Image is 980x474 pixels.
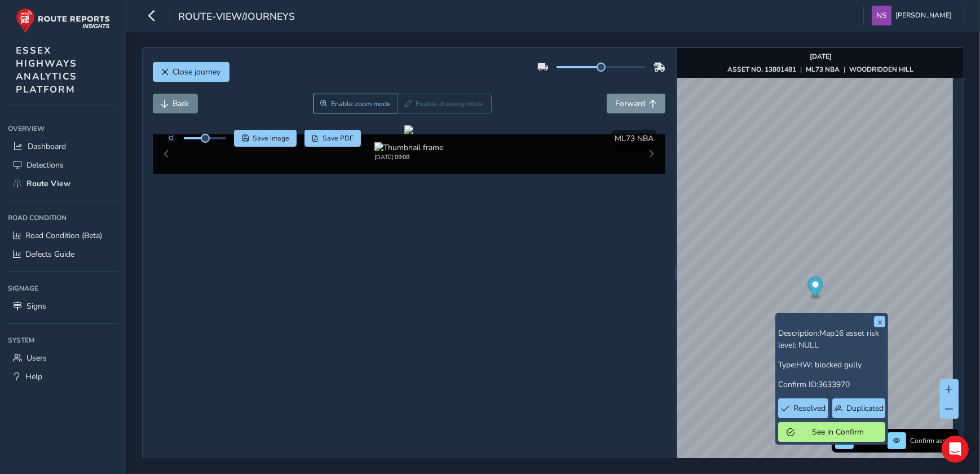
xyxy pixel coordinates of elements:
[846,403,884,414] span: Duplicated
[153,62,229,82] button: Close journey
[8,120,118,137] div: Overview
[25,230,102,241] span: Road Condition (Beta)
[615,133,654,144] span: ML73 NBA
[872,6,956,25] button: [PERSON_NAME]
[234,130,297,147] button: Save
[778,422,885,442] button: See in Confirm
[806,65,840,74] strong: ML73 NBA
[818,379,850,390] span: 3633970
[895,6,952,25] span: [PERSON_NAME]
[173,67,221,77] span: Close journey
[778,398,828,418] button: Resolved
[8,137,118,156] a: Dashboard
[28,141,66,152] span: Dashboard
[872,6,891,25] img: diamond-layout
[727,65,913,74] div: | |
[8,226,118,245] a: Road Condition (Beta)
[8,332,118,349] div: System
[607,94,665,113] button: Forward
[8,297,118,315] a: Signs
[253,134,289,143] span: Save image
[778,379,885,390] p: Confirm ID:
[793,403,826,414] span: Resolved
[874,316,885,327] button: x
[25,371,42,382] span: Help
[727,65,796,74] strong: ASSET NO. 13801481
[313,94,398,113] button: Zoom
[8,245,118,264] a: Defects Guide
[16,44,77,96] span: ESSEX HIGHWAYS ANALYTICS PLATFORM
[374,142,443,153] img: Thumbnail frame
[942,436,969,463] div: Open Intercom Messenger
[331,99,391,108] span: Enable zoom mode
[178,10,295,25] span: route-view/journeys
[173,98,189,109] span: Back
[374,153,443,161] div: [DATE] 09:08
[796,359,862,370] span: HW: blocked gully
[304,130,361,147] button: PDF
[8,367,118,386] a: Help
[8,280,118,297] div: Signage
[16,8,110,33] img: rr logo
[8,209,118,226] div: Road Condition
[778,328,879,350] span: Map16 asset risk level: NULL
[778,359,885,371] p: Type:
[810,52,832,61] strong: [DATE]
[153,94,198,113] button: Back
[27,160,64,170] span: Detections
[8,349,118,367] a: Users
[778,327,885,351] p: Description:
[27,301,46,311] span: Signs
[849,65,913,74] strong: WOODRIDDEN HILL
[615,98,645,109] span: Forward
[798,427,877,437] span: See in Confirm
[910,436,955,445] span: Confirm assets
[832,398,885,418] button: Duplicated
[27,178,70,189] span: Route View
[8,174,118,193] a: Route View
[27,353,47,363] span: Users
[8,156,118,174] a: Detections
[323,134,354,143] span: Save PDF
[808,277,823,300] div: Map marker
[25,249,74,260] span: Defects Guide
